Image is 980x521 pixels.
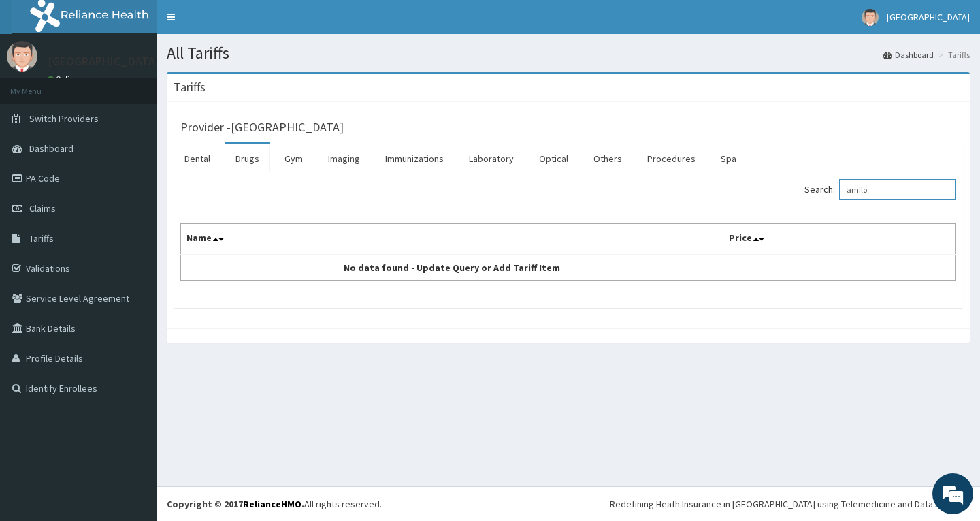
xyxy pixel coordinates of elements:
th: Name [181,224,723,255]
img: d_794563401_company_1708531726252_794563401 [25,68,55,102]
a: Optical [528,144,579,173]
a: RelianceHMO [243,498,301,510]
img: User Image [862,9,879,26]
img: User Image [7,41,37,72]
label: Search: [804,179,956,200]
p: [GEOGRAPHIC_DATA] [48,55,160,67]
a: Laboratory [458,144,525,173]
span: Claims [29,202,56,215]
div: Redefining Heath Insurance in [GEOGRAPHIC_DATA] using Telemedicine and Data Science! [610,497,970,511]
div: Chat with us now [71,76,229,94]
span: Dashboard [29,142,73,155]
div: Minimize live chat window [223,7,256,40]
a: Others [583,144,633,173]
strong: Copyright © 2017 . [167,498,304,510]
span: [GEOGRAPHIC_DATA] [887,11,970,23]
a: Gym [274,144,314,173]
textarea: Type your message and hit 'Enter' [7,372,259,420]
h3: Provider - [GEOGRAPHIC_DATA] [180,121,344,133]
footer: All rights reserved. [157,486,980,521]
a: Imaging [317,144,371,173]
a: Spa [710,144,747,173]
a: Immunizations [374,144,455,173]
li: Tariffs [935,49,970,61]
span: Tariffs [29,232,54,244]
a: Drugs [225,144,270,173]
a: Procedures [636,144,706,173]
h1: All Tariffs [167,44,970,62]
a: Online [48,74,80,84]
input: Search: [839,179,956,200]
td: No data found - Update Query or Add Tariff Item [181,255,723,281]
a: Dental [174,144,221,173]
a: Dashboard [883,49,934,61]
span: We're online! [79,172,188,309]
h3: Tariffs [174,81,206,93]
span: Switch Providers [29,112,99,125]
th: Price [723,224,956,255]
